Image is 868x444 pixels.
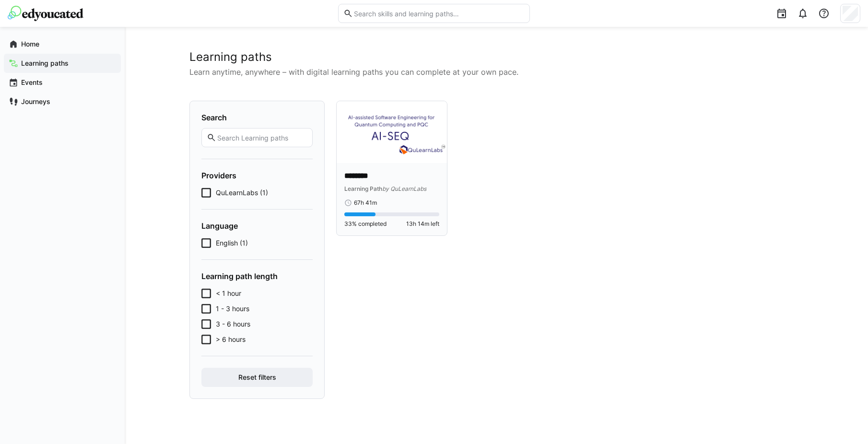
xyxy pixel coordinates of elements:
span: Reset filters [237,373,278,382]
span: 33% completed [344,220,387,228]
span: QuLearnLabs (1) [216,188,268,198]
span: > 6 hours [216,335,246,344]
p: Learn anytime, anywhere – with digital learning paths you can complete at your own pace. [189,66,803,78]
h2: Learning paths [189,50,803,64]
span: by QuLearnLabs [382,185,426,192]
span: English (1) [216,238,248,248]
button: Reset filters [201,368,313,387]
input: Search skills and learning paths… [353,9,525,18]
span: Learning Path [344,185,382,192]
img: image [337,101,447,163]
h4: Providers [201,171,313,180]
h4: Language [201,221,313,231]
span: 3 - 6 hours [216,319,250,329]
span: 67h 41m [354,199,377,207]
input: Search Learning paths [216,133,307,142]
span: < 1 hour [216,289,241,298]
h4: Search [201,113,313,122]
span: 13h 14m left [406,220,439,228]
span: 1 - 3 hours [216,304,249,314]
h4: Learning path length [201,271,313,281]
